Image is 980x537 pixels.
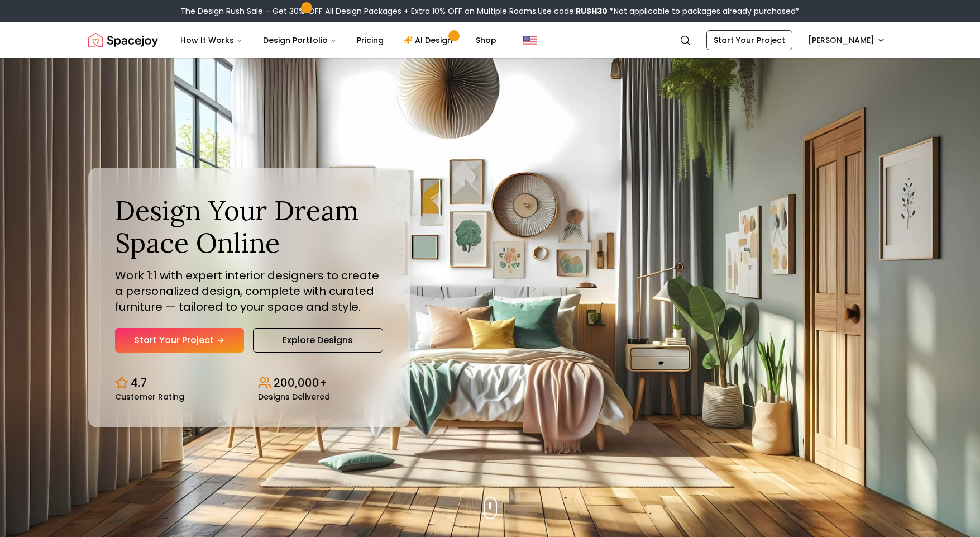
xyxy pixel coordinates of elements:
small: Customer Rating [115,393,184,401]
button: [PERSON_NAME] [801,30,892,50]
a: Start Your Project [706,30,792,50]
small: Designs Delivered [258,393,330,401]
span: Use code: [538,6,608,17]
a: Explore Designs [253,328,383,353]
a: AI Design [395,29,465,51]
img: Spacejoy Logo [88,29,158,51]
button: Design Portfolio [254,29,346,51]
div: The Design Rush Sale – Get 30% OFF All Design Packages + Extra 10% OFF on Multiple Rooms. [180,6,800,17]
div: Design stats [115,366,383,401]
span: *Not applicable to packages already purchased* [608,6,800,17]
p: Work 1:1 with expert interior designers to create a personalized design, complete with curated fu... [115,268,383,315]
button: How It Works [171,29,252,51]
nav: Main [171,29,505,51]
a: Spacejoy [88,29,158,51]
b: RUSH30 [576,6,608,17]
img: United States [523,34,537,47]
a: Shop [467,29,505,51]
a: Pricing [348,29,393,51]
a: Start Your Project [115,328,244,353]
p: 200,000+ [274,375,327,391]
h1: Design Your Dream Space Online [115,194,383,259]
p: 4.7 [131,375,147,391]
nav: Global [88,22,892,58]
